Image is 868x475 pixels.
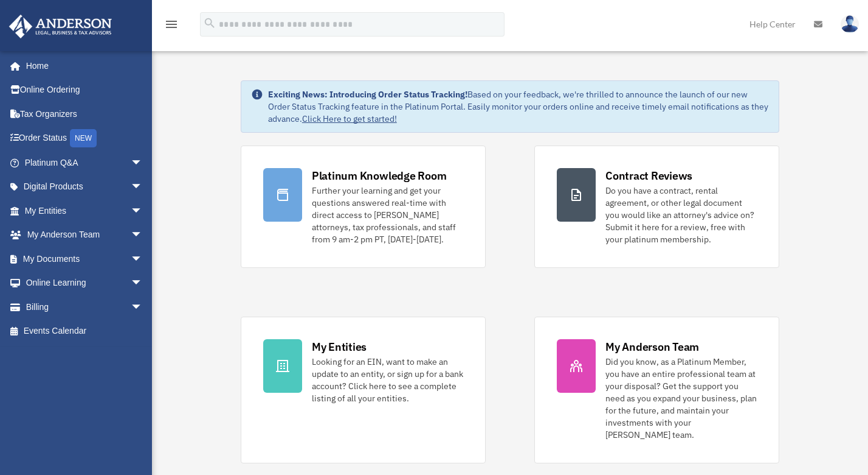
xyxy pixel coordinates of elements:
img: User Pic [841,15,859,33]
div: My Anderson Team [605,339,699,354]
a: Events Calendar [9,319,161,343]
strong: Exciting News: Introducing Order Status Tracking! [268,89,467,100]
span: arrow_drop_down [131,199,155,223]
img: Anderson Advisors Platinum Portal [5,15,115,38]
span: arrow_drop_down [131,295,155,320]
a: Platinum Knowledge Room Further your learning and get your questions answered real-time with dire... [241,146,486,268]
div: My Entities [312,339,367,354]
a: My Documentsarrow_drop_down [9,247,161,271]
div: Further your learning and get your questions answered real-time with direct access to [PERSON_NAM... [312,185,463,245]
span: arrow_drop_down [131,150,155,175]
span: arrow_drop_down [131,175,155,200]
div: Did you know, as a Platinum Member, you have an entire professional team at your disposal? Get th... [605,356,757,441]
div: Contract Reviews [605,168,692,183]
a: Tax Organizers [9,102,161,126]
span: arrow_drop_down [131,271,155,296]
span: arrow_drop_down [131,223,155,248]
a: Platinum Q&Aarrow_drop_down [9,150,161,175]
a: menu [164,21,179,32]
div: Do you have a contract, rental agreement, or other legal document you would like an attorney's ad... [605,185,757,245]
i: search [203,16,216,30]
a: Contract Reviews Do you have a contract, rental agreement, or other legal document you would like... [534,146,779,268]
span: arrow_drop_down [131,247,155,272]
i: menu [164,17,179,32]
a: Home [9,54,155,78]
div: Looking for an EIN, want to make an update to an entity, or sign up for a bank account? Click her... [312,356,463,404]
a: My Entities Looking for an EIN, want to make an update to an entity, or sign up for a bank accoun... [241,317,486,463]
div: Based on your feedback, we're thrilled to announce the launch of our new Order Status Tracking fe... [268,88,769,125]
a: My Anderson Teamarrow_drop_down [9,223,161,247]
a: Billingarrow_drop_down [9,295,161,319]
a: Online Ordering [9,78,161,102]
div: NEW [70,129,97,147]
div: Platinum Knowledge Room [312,168,447,183]
a: Online Learningarrow_drop_down [9,271,161,295]
a: Digital Productsarrow_drop_down [9,175,161,199]
a: My Entitiesarrow_drop_down [9,199,161,223]
a: My Anderson Team Did you know, as a Platinum Member, you have an entire professional team at your... [534,317,779,463]
a: Click Here to get started! [302,113,397,124]
a: Order StatusNEW [9,126,161,151]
